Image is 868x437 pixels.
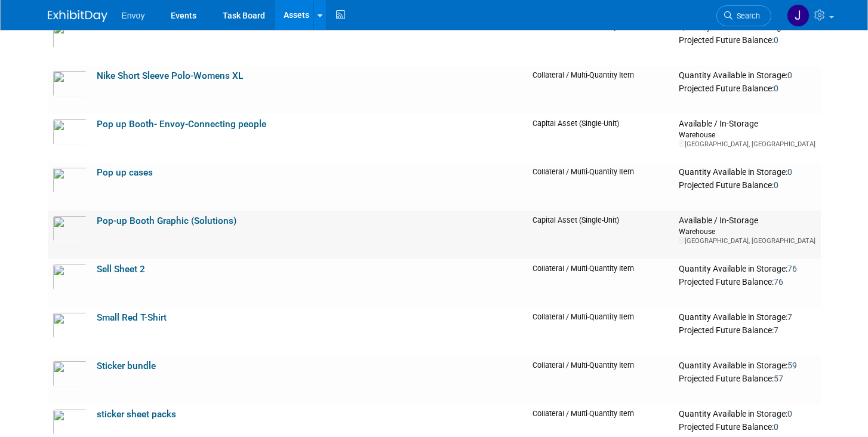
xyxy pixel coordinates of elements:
span: 0 [787,70,792,80]
span: Envoy [122,11,145,20]
a: Nike Short Sleeve Polo-Womens S [97,22,238,33]
img: Joanna Zerga [787,4,809,27]
div: Quantity Available in Storage: [679,264,815,275]
a: sticker sheet packs [97,409,176,420]
div: Projected Future Balance: [679,420,815,433]
span: 59 [787,361,797,370]
div: Quantity Available in Storage: [679,361,815,371]
a: Search [716,5,771,26]
img: ExhibitDay [48,10,107,22]
td: Collateral / Multi-Quantity Item [528,307,674,356]
span: 0 [774,84,778,93]
div: Projected Future Balance: [679,323,815,336]
div: Projected Future Balance: [679,275,815,288]
a: Nike Short Sleeve Polo-Womens XL [97,70,243,81]
div: Warehouse [679,226,815,236]
div: [GEOGRAPHIC_DATA], [GEOGRAPHIC_DATA] [679,140,815,149]
span: 7 [787,312,792,322]
div: Quantity Available in Storage: [679,409,815,420]
a: Pop up Booth- Envoy-Connecting people [97,119,266,130]
span: 76 [787,264,797,273]
div: Warehouse [679,130,815,140]
div: Projected Future Balance: [679,178,815,191]
a: Sell Sheet 2 [97,264,145,275]
span: 0 [787,167,792,177]
td: Collateral / Multi-Quantity Item [528,162,674,211]
a: Pop up cases [97,167,153,178]
div: Quantity Available in Storage: [679,312,815,323]
div: Available / In-Storage [679,216,815,226]
a: Pop-up Booth Graphic (Solutions) [97,216,236,226]
div: Projected Future Balance: [679,33,815,46]
td: Collateral / Multi-Quantity Item [528,356,674,404]
td: Collateral / Multi-Quantity Item [528,17,674,66]
td: Collateral / Multi-Quantity Item [528,259,674,307]
span: Search [732,11,760,20]
span: 0 [774,35,778,45]
a: Sticker bundle [97,361,156,371]
td: Capital Asset (Single-Unit) [528,211,674,259]
a: Small Red T-Shirt [97,312,167,323]
div: Projected Future Balance: [679,371,815,384]
span: 0 [787,22,792,32]
span: 76 [774,277,783,287]
td: Collateral / Multi-Quantity Item [528,66,674,114]
div: Available / In-Storage [679,119,815,130]
span: 0 [774,422,778,432]
span: 0 [774,180,778,190]
span: 0 [787,409,792,418]
div: Quantity Available in Storage: [679,167,815,178]
span: 57 [774,374,783,383]
span: 7 [774,325,778,335]
div: [GEOGRAPHIC_DATA], [GEOGRAPHIC_DATA] [679,236,815,245]
div: Quantity Available in Storage: [679,70,815,81]
td: Capital Asset (Single-Unit) [528,114,674,162]
div: Projected Future Balance: [679,81,815,94]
